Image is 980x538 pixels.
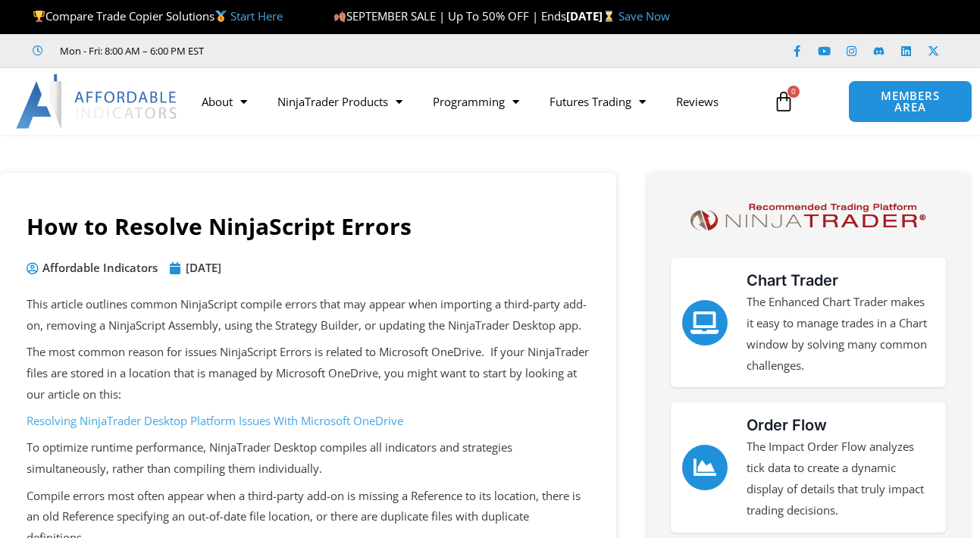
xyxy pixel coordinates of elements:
[225,43,452,58] iframe: Customer reviews powered by Trustpilot
[747,292,935,376] p: The Enhanced Chart Trader makes it easy to manage trades in a Chart window by solving many common...
[787,86,800,98] span: 0
[27,294,590,336] p: This article outlines common NinjaScript compile errors that may appear when importing a third-pa...
[534,84,661,119] a: Futures Trading
[566,8,618,23] strong: [DATE]
[661,84,734,119] a: Reviews
[186,84,765,119] nav: Menu
[418,84,534,119] a: Programming
[750,80,817,124] a: 0
[27,413,403,428] a: Resolving NinjaTrader Desktop Platform Issues With Microsoft OneDrive
[16,74,179,129] img: LogoAI | Affordable Indicators – NinjaTrader
[27,342,590,405] p: The most common reason for issues NinjaScript Errors is related to Microsoft OneDrive. If your Ni...
[848,80,972,123] a: MEMBERS AREA
[186,84,262,119] a: About
[39,258,158,279] span: Affordable Indicators
[684,199,931,235] img: NinjaTrader Logo | Affordable Indicators – NinjaTrader
[56,42,204,60] span: Mon - Fri: 8:00 AM – 6:00 PM EST
[682,300,728,346] a: Chart Trader
[682,445,728,490] a: Order Flow
[747,416,827,434] a: Order Flow
[230,8,283,23] a: Start Here
[603,11,615,22] img: ⌛
[864,90,956,113] span: MEMBERS AREA
[747,271,838,289] a: Chart Trader
[215,11,227,22] img: 🥇
[262,84,418,119] a: NinjaTrader Products
[747,436,935,521] p: The Impact Order Flow analyzes tick data to create a dynamic display of details that truly impact...
[27,211,590,242] h1: How to Resolve NinjaScript Errors
[27,437,590,480] p: To optimize runtime performance, NinjaTrader Desktop compiles all indicators and strategies simul...
[334,11,346,22] img: 🍂
[33,11,45,22] img: 🏆
[186,260,221,275] time: [DATE]
[333,8,566,23] span: SEPTEMBER SALE | Up To 50% OFF | Ends
[33,8,283,23] span: Compare Trade Copier Solutions
[618,8,670,23] a: Save Now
